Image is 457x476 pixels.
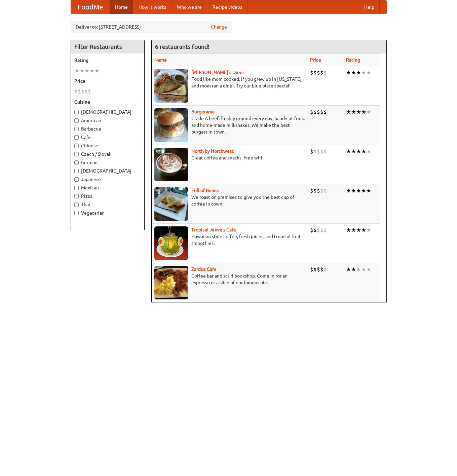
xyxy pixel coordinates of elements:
[79,67,84,74] li: ★
[313,226,317,234] li: $
[191,70,244,75] a: [PERSON_NAME]'s Diner
[74,67,79,74] li: ★
[317,69,320,76] li: $
[359,0,380,14] a: Help
[323,226,327,234] li: $
[313,148,317,155] li: $
[366,108,371,116] li: ★
[154,76,305,89] p: Food like mom cooked, if you grew up in [US_STATE] and mom ran a diner. Try our blue plate special!
[74,151,141,157] label: Czech / Slovak
[310,69,313,76] li: $
[74,169,79,173] input: [DEMOGRAPHIC_DATA]
[346,226,351,234] li: ★
[351,226,356,234] li: ★
[366,266,371,273] li: ★
[361,187,366,194] li: ★
[310,57,321,63] a: Price
[191,109,215,114] a: Burgerama
[356,69,361,76] li: ★
[317,266,320,273] li: $
[74,184,141,191] label: Mexican
[320,266,323,273] li: $
[154,108,188,142] img: burgerama.jpg
[154,266,188,299] img: zardoz.jpg
[154,115,305,135] p: Grade A beef, freshly ground every day, hand-cut fries, and home-made milkshakes. We make the bes...
[74,186,79,190] input: Mexican
[154,57,167,63] a: Name
[81,88,84,95] li: $
[361,226,366,234] li: ★
[74,117,141,124] label: American
[351,266,356,273] li: ★
[323,187,327,194] li: $
[110,0,133,14] a: Home
[155,43,210,50] ng-pluralize: 6 restaurants found!
[74,142,141,149] label: Chinese
[346,69,351,76] li: ★
[74,110,79,114] input: [DEMOGRAPHIC_DATA]
[74,118,79,123] input: American
[351,148,356,155] li: ★
[323,266,327,273] li: $
[346,266,351,273] li: ★
[310,226,313,234] li: $
[346,57,360,63] a: Rating
[323,108,327,116] li: $
[320,148,323,155] li: $
[94,67,100,74] li: ★
[74,88,78,95] li: $
[351,69,356,76] li: ★
[323,148,327,155] li: $
[356,148,361,155] li: ★
[361,148,366,155] li: ★
[320,187,323,194] li: $
[88,88,91,95] li: $
[366,148,371,155] li: ★
[74,201,141,208] label: Thai
[154,272,305,286] p: Coffee bar and sci-fi bookshop. Come in for an espresso or a slice of our famous pie.
[74,168,141,174] label: [DEMOGRAPHIC_DATA]
[191,266,217,272] a: Zardoz Cafe
[191,188,219,193] a: Full of Beans
[71,40,144,53] h4: Filter Restaurants
[366,226,371,234] li: ★
[154,194,305,207] p: We roast on premises to give you the best cup of coffee in town.
[74,194,79,198] input: Pizza
[74,144,79,148] input: Chinese
[74,159,141,166] label: German
[71,21,232,33] div: Deliver to: [STREET_ADDRESS]
[313,108,317,116] li: $
[78,88,81,95] li: $
[211,24,227,30] a: Change
[74,203,79,207] input: Thai
[74,127,79,131] input: Barbecue
[191,148,234,154] b: North by Northwest
[313,266,317,273] li: $
[310,266,313,273] li: $
[74,176,141,183] label: Japanese
[361,108,366,116] li: ★
[74,99,141,105] h5: Cuisine
[356,266,361,273] li: ★
[323,69,327,76] li: $
[317,148,320,155] li: $
[74,125,141,132] label: Barbecue
[84,67,89,74] li: ★
[74,160,79,165] input: German
[317,226,320,234] li: $
[74,109,141,115] label: [DEMOGRAPHIC_DATA]
[366,69,371,76] li: ★
[74,193,141,199] label: Pizza
[356,187,361,194] li: ★
[154,154,305,161] p: Great coffee and snacks. Free wifi.
[71,0,110,14] a: FoodMe
[346,108,351,116] li: ★
[320,226,323,234] li: $
[74,134,141,141] label: Cafe
[89,67,94,74] li: ★
[74,78,141,84] h5: Price
[346,187,351,194] li: ★
[191,227,236,232] a: Tropical Jeeve's Cafe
